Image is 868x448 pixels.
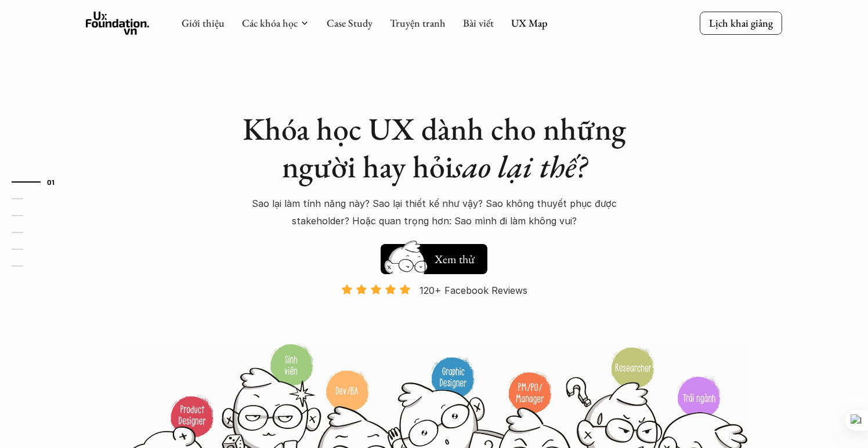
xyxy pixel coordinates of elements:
a: Truyện tranh [390,16,446,30]
h1: Khóa học UX dành cho những người hay hỏi [231,110,637,185]
a: 120+ Facebook Reviews [331,283,537,342]
a: Lịch khai giảng [700,12,782,34]
p: Lịch khai giảng [709,16,773,30]
a: Case Study [327,16,372,30]
a: Giới thiệu [182,16,225,30]
strong: 01 [47,178,55,186]
a: 01 [12,175,67,189]
a: UX Map [511,16,548,30]
p: 120+ Facebook Reviews [419,282,527,299]
em: sao lại thế? [453,146,587,187]
a: Xem thử [381,238,487,274]
p: Sao lại làm tính năng này? Sao lại thiết kế như vậy? Sao không thuyết phục được stakeholder? Hoặc... [231,195,637,230]
a: Các khóa học [242,16,298,30]
a: Bài viết [463,16,494,30]
h5: Xem thử [433,251,476,267]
